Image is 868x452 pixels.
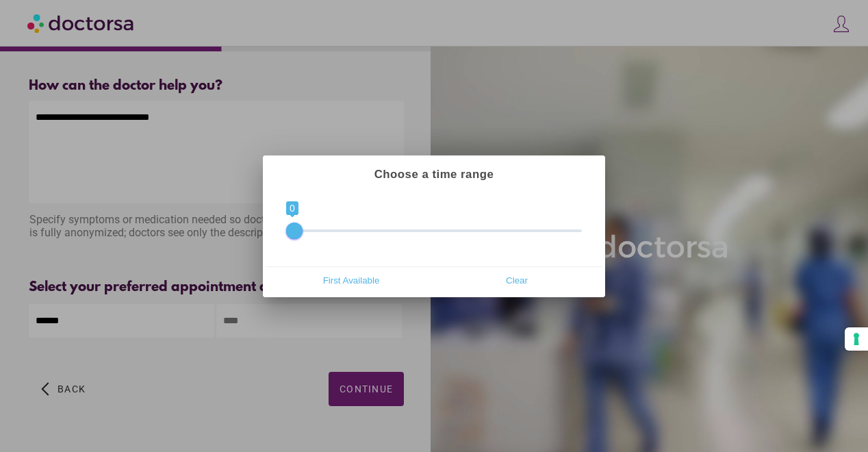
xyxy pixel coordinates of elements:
[286,201,298,215] span: 0
[434,270,600,292] button: Clear
[438,271,596,291] span: Clear
[272,271,430,291] span: First Available
[268,270,434,292] button: First Available
[374,168,494,181] strong: Choose a time range
[845,327,868,351] button: Your consent preferences for tracking technologies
